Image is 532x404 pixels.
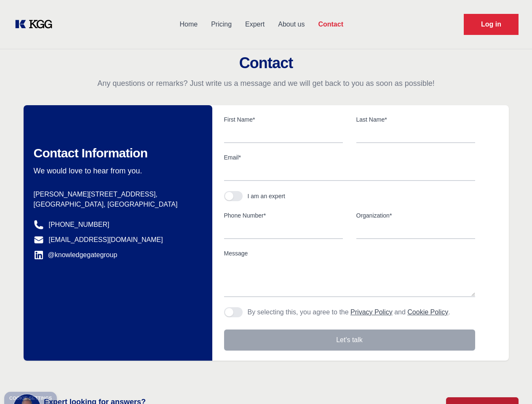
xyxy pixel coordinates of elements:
label: Organization* [356,211,475,220]
label: Email* [224,153,475,162]
p: [PERSON_NAME][STREET_ADDRESS], [34,189,199,199]
p: Any questions or remarks? Just write us a message and we will get back to you as soon as possible! [10,78,522,88]
a: @knowledgegategroup [34,250,118,260]
label: Last Name* [356,115,475,124]
a: Expert [238,13,271,35]
div: I am an expert [248,192,286,200]
label: First Name* [224,115,343,124]
a: Pricing [204,13,238,35]
a: [PHONE_NUMBER] [49,220,110,230]
a: Cookie Policy [407,308,448,316]
a: KOL Knowledge Platform: Talk to Key External Experts (KEE) [13,18,59,31]
label: Message [224,249,475,258]
p: We would love to hear from you. [34,166,199,176]
a: Request Demo [464,14,519,35]
div: Cookie settings [9,396,52,401]
a: About us [271,13,311,35]
button: Let's talk [224,330,475,351]
p: By selecting this, you agree to the and . [248,307,450,317]
a: Contact [311,13,350,35]
label: Phone Number* [224,211,343,220]
h2: Contact Information [34,146,199,161]
h2: Contact [10,55,522,72]
a: [EMAIL_ADDRESS][DOMAIN_NAME] [49,235,163,245]
a: Home [173,13,204,35]
a: Privacy Policy [350,308,393,316]
p: [GEOGRAPHIC_DATA], [GEOGRAPHIC_DATA] [34,199,199,210]
iframe: Chat Widget [490,364,532,404]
